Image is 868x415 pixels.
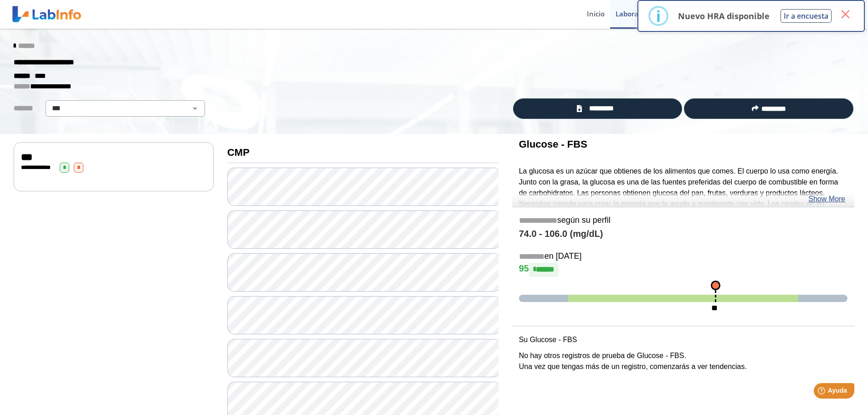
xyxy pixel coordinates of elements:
[787,379,858,405] iframe: Help widget launcher
[519,166,847,231] p: La glucosa es un azúcar que obtienes de los alimentos que comes. El cuerpo lo usa como energía. J...
[519,350,847,372] p: No hay otros registros de prueba de Glucose - FBS. Una vez que tengas más de un registro, comenza...
[519,263,847,277] h4: 95
[519,229,847,240] h4: 74.0 - 106.0 (mg/dL)
[781,9,832,23] button: Ir a encuesta
[519,334,847,345] p: Su Glucose - FBS
[519,251,847,262] h5: en [DATE]
[519,215,847,226] h5: según su perfil
[678,10,770,21] p: Nuevo HRA disponible
[837,6,853,22] button: Close this dialog
[519,138,587,150] b: Glucose - FBS
[227,147,250,158] b: CMP
[808,194,845,205] a: Show More
[656,8,661,24] div: i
